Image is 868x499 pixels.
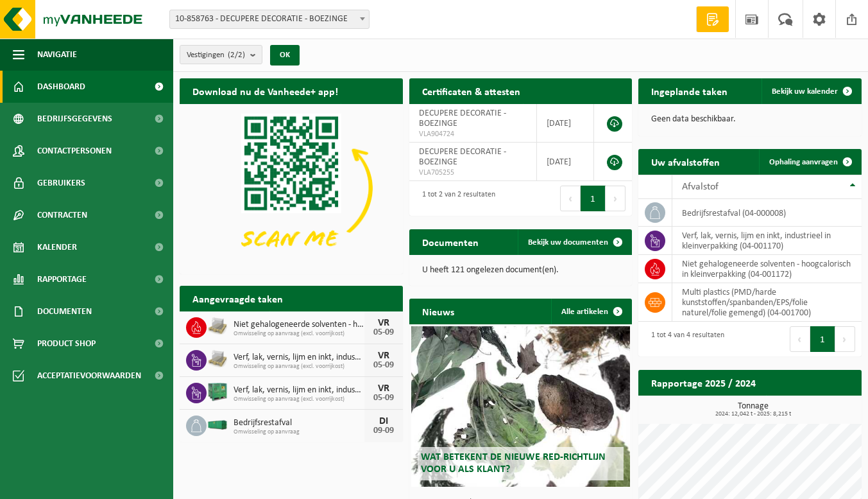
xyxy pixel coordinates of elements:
[371,383,396,394] div: VR
[419,109,506,128] span: DECUPERE DECORATIE - BOEZINGE
[37,39,77,71] span: Navigatie
[645,411,862,417] span: 2024: 12,042 t - 2025: 8,215 t
[371,394,396,403] div: 05-09
[645,325,724,353] div: 1 tot 4 van 4 resultaten
[551,299,631,324] a: Alle artikelen
[371,328,396,337] div: 05-09
[37,199,87,231] span: Contracten
[37,263,87,295] span: Rapportage
[638,78,740,103] h2: Ingeplande taken
[234,428,364,436] span: Omwisseling op aanvraag
[606,186,625,211] button: Next
[234,385,364,396] span: Verf, lak, vernis, lijm en inkt, industrieel in kleinverpakking
[169,10,370,29] span: 10-858763 - DECUPERE DECORATIE - BOEZINGE
[419,147,506,167] span: DECUPERE DECORATIE - BOEZINGE
[419,168,527,178] span: VLA705255
[409,299,467,324] h2: Nieuws
[421,452,606,475] span: Wat betekent de nieuwe RED-richtlijn voor u als klant?
[645,402,862,417] h3: Tonnage
[187,46,245,65] span: Vestigingen
[672,227,862,255] td: verf, lak, vernis, lijm en inkt, industrieel in kleinverpakking (04-001170)
[560,186,581,211] button: Previous
[37,360,141,392] span: Acceptatievoorwaarden
[769,158,838,166] span: Ophaling aanvragen
[518,229,631,255] a: Bekijk uw documenten
[207,315,228,337] img: LP-PA-00000-WDN-11
[170,10,369,28] span: 10-858763 - DECUPERE DECORATIE - BOEZINGE
[371,426,396,435] div: 09-09
[234,353,364,363] span: Verf, lak, vernis, lijm en inkt, industrieel in kleinverpakking
[422,266,620,275] p: U heeft 121 ongelezen document(en).
[371,351,396,361] div: VR
[672,283,862,322] td: multi plastics (PMD/harde kunststoffen/spanbanden/EPS/folie naturel/folie gemengd) (04-001700)
[772,87,838,96] span: Bekijk uw kalender
[638,370,769,395] h2: Rapportage 2025 / 2024
[207,348,228,370] img: LP-PA-00000-WDN-11
[207,381,228,403] img: PB-HB-1400-HPE-GN-01
[37,295,92,328] span: Documenten
[672,199,862,227] td: bedrijfsrestafval (04-000008)
[207,419,228,430] img: HK-XA-30-GN-00
[234,418,364,428] span: Bedrijfsrestafval
[672,255,862,283] td: niet gehalogeneerde solventen - hoogcalorisch in kleinverpakking (04-001172)
[371,318,396,328] div: VR
[790,326,810,352] button: Previous
[835,326,855,352] button: Next
[228,51,245,59] count: (2/2)
[409,229,491,254] h2: Documenten
[810,326,835,352] button: 1
[651,115,849,124] p: Geen data beschikbaar.
[37,167,85,199] span: Gebruikers
[37,328,96,360] span: Product Shop
[762,78,860,104] a: Bekijk uw kalender
[638,149,733,174] h2: Uw afvalstoffen
[234,396,364,403] span: Omwisseling op aanvraag (excl. voorrijkost)
[37,135,112,167] span: Contactpersonen
[416,184,495,213] div: 1 tot 2 van 2 resultaten
[528,238,608,247] span: Bekijk uw documenten
[371,416,396,426] div: DI
[411,326,630,487] a: Wat betekent de nieuwe RED-richtlijn voor u als klant?
[180,45,262,64] button: Vestigingen(2/2)
[234,330,364,338] span: Omwisseling op aanvraag (excl. voorrijkost)
[537,104,594,143] td: [DATE]
[37,231,77,263] span: Kalender
[37,103,112,135] span: Bedrijfsgegevens
[537,143,594,181] td: [DATE]
[37,71,85,103] span: Dashboard
[581,186,606,211] button: 1
[682,182,719,192] span: Afvalstof
[759,149,860,175] a: Ophaling aanvragen
[409,78,533,103] h2: Certificaten & attesten
[270,45,300,66] button: OK
[766,395,860,421] a: Bekijk rapportage
[180,286,296,311] h2: Aangevraagde taken
[419,129,527,139] span: VLA904724
[371,361,396,370] div: 05-09
[180,78,351,103] h2: Download nu de Vanheede+ app!
[234,363,364,371] span: Omwisseling op aanvraag (excl. voorrijkost)
[180,104,403,272] img: Download de VHEPlus App
[234,320,364,330] span: Niet gehalogeneerde solventen - hoogcalorisch in kleinverpakking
